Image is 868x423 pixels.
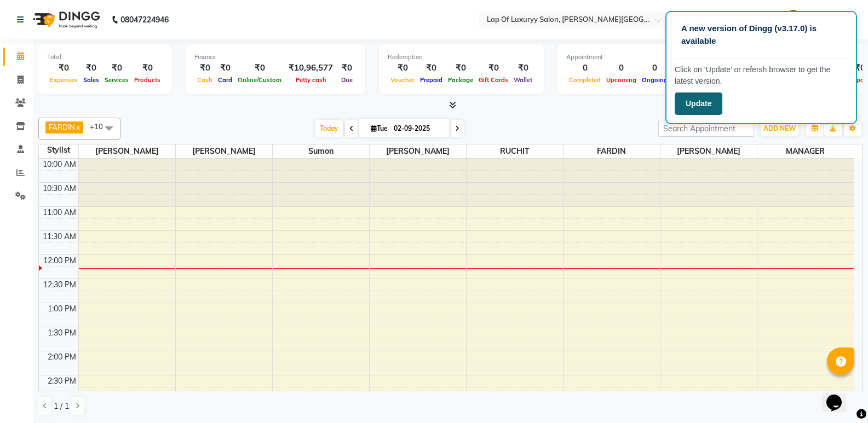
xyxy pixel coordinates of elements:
span: Petty cash [293,76,329,84]
span: Due [338,76,355,84]
span: Wallet [511,76,535,84]
div: 12:30 PM [41,279,78,291]
span: [PERSON_NAME] [370,144,466,158]
div: ₹0 [215,62,235,74]
span: MANAGER [757,144,854,158]
div: ₹0 [417,62,445,74]
div: 2:00 PM [45,351,78,363]
span: Completed [566,76,603,84]
div: 2:30 PM [45,375,78,387]
span: Card [215,76,235,84]
span: Ongoing [639,76,670,84]
span: FARDIN [564,144,660,158]
div: Finance [194,53,357,62]
span: Cash [194,76,215,84]
div: 10:30 AM [41,183,78,194]
input: Search Appointment [658,120,754,137]
div: ₹0 [102,62,131,74]
div: ₹0 [131,62,163,74]
div: ₹10,96,577 [284,62,337,74]
div: ₹0 [476,62,511,74]
img: MANAGER [784,10,803,29]
button: ADD NEW [761,121,798,136]
span: [PERSON_NAME] [176,144,272,158]
div: ₹0 [81,62,102,74]
div: 0 [639,62,670,74]
div: 1:30 PM [45,327,78,339]
span: Products [131,76,163,84]
div: ₹0 [337,62,357,74]
span: Services [102,76,131,84]
span: Online/Custom [235,76,284,84]
iframe: chat widget [822,379,857,412]
span: RUCHIT [467,144,563,158]
span: 1 / 1 [54,401,69,412]
p: Click on ‘Update’ or refersh browser to get the latest version. [675,64,848,87]
span: Today [315,120,343,137]
div: ₹0 [445,62,476,74]
button: Update [675,92,722,115]
span: Sales [81,76,102,84]
div: Redemption [388,53,535,62]
div: Appointment [566,53,702,62]
div: 11:00 AM [41,207,78,218]
span: ADD NEW [763,124,796,132]
span: Sumon [273,144,369,158]
span: Expenses [47,76,81,84]
span: Tue [368,124,390,132]
span: FARDIN [49,123,75,131]
span: +10 [90,122,111,131]
img: logo [28,4,103,35]
span: Voucher [388,76,417,84]
div: 12:00 PM [41,255,78,266]
div: 1:00 PM [45,303,78,315]
p: A new version of Dingg (v3.17.0) is available [681,22,841,47]
div: ₹0 [235,62,284,74]
span: Upcoming [603,76,639,84]
div: Total [47,53,163,62]
b: 08047224946 [120,4,169,35]
div: 10:00 AM [41,159,78,170]
div: 11:30 AM [41,231,78,242]
div: 0 [566,62,603,74]
div: Stylist [39,144,78,156]
div: ₹0 [511,62,535,74]
span: Gift Cards [476,76,511,84]
span: Prepaid [417,76,445,84]
span: [PERSON_NAME] [660,144,757,158]
div: ₹0 [388,62,417,74]
div: ₹0 [194,62,215,74]
div: 0 [603,62,639,74]
a: x [75,123,80,131]
span: Package [445,76,476,84]
span: [PERSON_NAME] [79,144,175,158]
div: ₹0 [47,62,81,74]
input: 2025-09-02 [390,120,445,137]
